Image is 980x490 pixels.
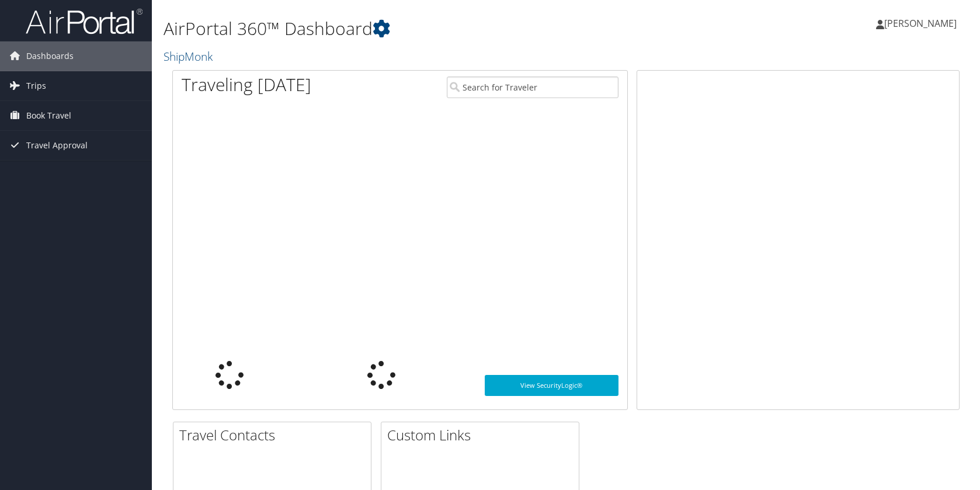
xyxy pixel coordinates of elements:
[876,6,968,41] a: [PERSON_NAME]
[884,17,957,30] span: [PERSON_NAME]
[26,71,46,100] span: Trips
[164,48,216,64] a: ShipMonk
[164,16,700,41] h1: AirPortal 360™ Dashboard
[26,8,143,35] img: airportal-logo.png
[179,425,371,445] h2: Travel Contacts
[26,101,71,130] span: Book Travel
[182,72,311,97] h1: Traveling [DATE]
[26,41,74,71] span: Dashboards
[387,425,579,445] h2: Custom Links
[26,131,88,160] span: Travel Approval
[447,77,618,98] input: Search for Traveler
[485,375,618,396] a: View SecurityLogic®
